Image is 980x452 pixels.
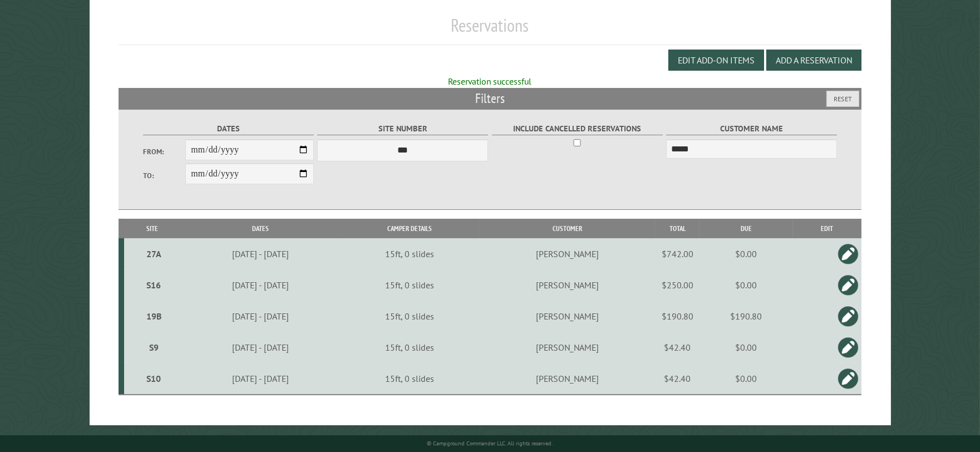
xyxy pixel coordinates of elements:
[479,301,655,332] td: [PERSON_NAME]
[129,248,179,259] div: 27A
[793,219,861,238] th: Edit
[340,219,479,238] th: Camper Details
[340,332,479,363] td: 15ft, 0 slides
[143,146,186,157] label: From:
[119,88,861,109] h2: Filters
[340,269,479,301] td: 15ft, 0 slides
[340,363,479,395] td: 15ft, 0 slides
[129,279,179,291] div: S16
[183,311,339,322] div: [DATE] - [DATE]
[183,373,339,384] div: [DATE] - [DATE]
[183,248,339,259] div: [DATE] - [DATE]
[180,219,340,238] th: Dates
[666,122,837,135] label: Customer Name
[479,332,655,363] td: [PERSON_NAME]
[655,219,700,238] th: Total
[119,14,861,45] h1: Reservations
[826,91,859,107] button: Reset
[700,301,793,332] td: $190.80
[129,373,179,384] div: S10
[655,363,700,395] td: $42.40
[655,332,700,363] td: $42.40
[479,269,655,301] td: [PERSON_NAME]
[479,238,655,269] td: [PERSON_NAME]
[492,122,663,135] label: Include Cancelled Reservations
[124,219,180,238] th: Site
[668,50,764,71] button: Edit Add-on Items
[655,238,700,269] td: $742.00
[119,75,861,87] div: Reservation successful
[129,311,179,322] div: 19B
[700,332,793,363] td: $0.00
[479,219,655,238] th: Customer
[317,122,488,135] label: Site Number
[427,440,553,447] small: © Campground Commander LLC. All rights reserved.
[655,301,700,332] td: $190.80
[183,279,339,291] div: [DATE] - [DATE]
[700,219,793,238] th: Due
[340,301,479,332] td: 15ft, 0 slides
[766,50,861,71] button: Add a Reservation
[129,342,179,353] div: S9
[479,363,655,395] td: [PERSON_NAME]
[700,238,793,269] td: $0.00
[143,122,314,135] label: Dates
[700,269,793,301] td: $0.00
[340,238,479,269] td: 15ft, 0 slides
[700,363,793,395] td: $0.00
[655,269,700,301] td: $250.00
[183,342,339,353] div: [DATE] - [DATE]
[143,170,186,181] label: To:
